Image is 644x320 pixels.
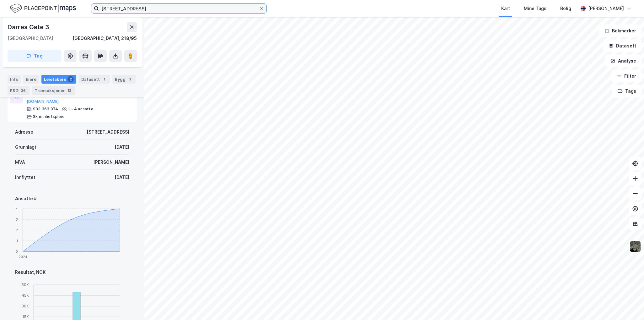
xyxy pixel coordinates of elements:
div: Info [8,75,21,84]
button: [DOMAIN_NAME] [27,99,59,104]
div: Ansatte # [15,195,129,202]
tspan: 2 [16,228,18,232]
img: 9k= [629,240,641,252]
div: Resultat, NOK [15,268,129,276]
div: Datasett [79,75,110,84]
button: Filter [611,70,641,82]
div: 1 [101,76,107,82]
input: Søk på adresse, matrikkel, gårdeiere, leietakere eller personer [99,4,259,13]
div: Leietakere [41,75,76,84]
div: Transaksjoner [32,86,75,95]
tspan: 1 [16,239,18,243]
tspan: 2024 [19,255,27,259]
div: Bolig [560,5,571,12]
div: [DATE] [115,174,129,181]
div: 1 - 4 ansatte [68,107,94,112]
tspan: 0 [16,250,18,253]
div: 933 363 074 [33,107,58,112]
div: Kart [501,5,510,12]
tspan: 60K [21,282,29,287]
div: Adresse [15,128,33,136]
div: [PERSON_NAME] [93,158,129,166]
div: Eiere [23,75,39,84]
div: Mine Tags [524,5,546,12]
iframe: Chat Widget [613,290,644,320]
div: [STREET_ADDRESS] [87,128,129,136]
button: Tag [8,50,62,62]
tspan: 3 [16,218,18,221]
div: [PERSON_NAME] [588,5,624,12]
button: Analyse [605,55,641,67]
img: logo.f888ab2527a4732fd821a326f86c7f29.svg [10,3,76,14]
div: ESG [8,86,30,95]
button: Datasett [603,40,641,52]
button: Bokmerker [599,25,641,37]
tspan: 4 [16,207,18,211]
div: [GEOGRAPHIC_DATA] [8,35,53,42]
div: Innflyttet [15,174,35,181]
div: Bygg [112,75,136,84]
div: Darres Gate 3 [8,22,50,32]
div: 2 [67,76,74,82]
div: MVA [15,158,25,166]
div: Grunnlagt [15,143,36,151]
div: 13 [66,87,72,94]
tspan: 15K [22,314,29,319]
div: Skjønnhetspleie [33,114,65,119]
div: 36 [20,87,27,94]
div: 1 [127,76,133,82]
tspan: 30K [21,304,29,308]
button: Tags [612,85,641,97]
div: [DATE] [115,143,129,151]
tspan: 45K [22,293,29,298]
div: [GEOGRAPHIC_DATA], 218/95 [72,35,137,42]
